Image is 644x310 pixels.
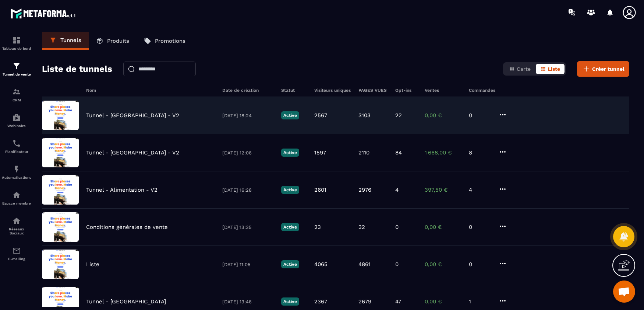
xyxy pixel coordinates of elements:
img: formation [12,62,21,70]
a: Tunnels [42,32,89,50]
p: 0 [469,261,491,268]
p: Réseaux Sociaux [2,227,31,235]
p: Tunnel - [GEOGRAPHIC_DATA] - V2 [86,112,179,119]
p: [DATE] 16:28 [222,187,274,193]
p: 2679 [358,298,371,305]
p: 3103 [358,112,371,119]
a: schedulerschedulerPlanificateur [2,133,31,159]
p: 4065 [314,261,328,268]
p: Tableau de bord [2,46,31,50]
p: [DATE] 13:46 [222,299,274,304]
p: Tunnel - [GEOGRAPHIC_DATA] [86,298,166,305]
p: Tunnels [60,37,81,43]
p: 1 [469,298,491,305]
p: Active [281,111,299,119]
h6: Ventes [425,88,461,93]
a: Produits [89,32,137,50]
p: Planificateur [2,150,31,154]
p: CRM [2,98,31,102]
p: 1 668,00 € [425,149,461,156]
p: 397,50 € [425,187,461,193]
button: Carte [505,64,535,74]
h6: Commandes [469,88,495,93]
h6: PAGES VUES [358,88,388,93]
img: image [42,101,79,130]
img: formation [12,36,21,45]
p: Espace membre [2,201,31,205]
p: Tunnel de vente [2,72,31,76]
p: Liste [86,261,99,268]
p: E-mailing [2,257,31,261]
p: 2601 [314,187,326,193]
p: [DATE] 12:06 [222,150,274,156]
p: Tunnel - [GEOGRAPHIC_DATA] - V2 [86,149,179,156]
p: Active [281,297,299,306]
a: formationformationTableau de bord [2,30,31,56]
p: [DATE] 18:24 [222,113,274,118]
a: emailemailE-mailing [2,241,31,267]
a: automationsautomationsWebinaire [2,108,31,133]
p: 0 [395,224,399,230]
img: image [42,175,79,205]
h6: Date de création [222,88,274,93]
p: 4861 [358,261,371,268]
p: 0,00 € [425,112,461,119]
p: 0 [395,261,399,268]
h6: Opt-ins [395,88,417,93]
p: 23 [314,224,321,230]
span: Carte [517,66,531,72]
img: image [42,250,79,279]
p: 2567 [314,112,327,119]
p: Produits [107,38,129,44]
p: Active [281,149,299,157]
p: Promotions [155,38,185,44]
img: automations [12,165,21,174]
a: Promotions [137,32,193,50]
img: automations [12,113,21,122]
span: Créer tunnel [592,65,624,73]
a: automationsautomationsEspace membre [2,185,31,211]
p: 0 [469,224,491,230]
h6: Nom [86,88,215,93]
p: 4 [395,187,399,193]
a: automationsautomationsAutomatisations [2,159,31,185]
p: 1597 [314,149,326,156]
p: 4 [469,187,491,193]
p: [DATE] 13:35 [222,224,274,230]
h6: Statut [281,88,307,93]
a: formationformationTunnel de vente [2,56,31,82]
p: 0 [469,112,491,119]
img: image [42,212,79,242]
p: Active [281,186,299,194]
a: formationformationCRM [2,82,31,108]
p: 2110 [358,149,369,156]
a: social-networksocial-networkRéseaux Sociaux [2,211,31,241]
img: image [42,138,79,167]
p: 0,00 € [425,298,461,305]
p: 2367 [314,298,327,305]
img: logo [10,7,77,20]
p: 84 [395,149,402,156]
p: 32 [358,224,365,230]
p: 47 [395,298,401,305]
p: Automatisations [2,175,31,180]
p: Conditions générales de vente [86,224,168,230]
p: Active [281,223,299,231]
img: formation [12,87,21,96]
a: Ouvrir le chat [613,281,635,303]
p: [DATE] 11:05 [222,262,274,267]
p: 0,00 € [425,224,461,230]
img: automations [12,191,21,199]
p: 22 [395,112,402,119]
span: Liste [548,66,560,72]
p: Tunnel - Alimentation - V2 [86,187,158,193]
p: 2976 [358,187,371,193]
h6: Visiteurs uniques [314,88,351,93]
p: Active [281,260,299,268]
img: social-network [12,216,21,225]
p: 0,00 € [425,261,461,268]
h2: Liste de tunnels [42,62,112,76]
img: email [12,246,21,255]
p: 8 [469,149,491,156]
button: Créer tunnel [577,61,629,77]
